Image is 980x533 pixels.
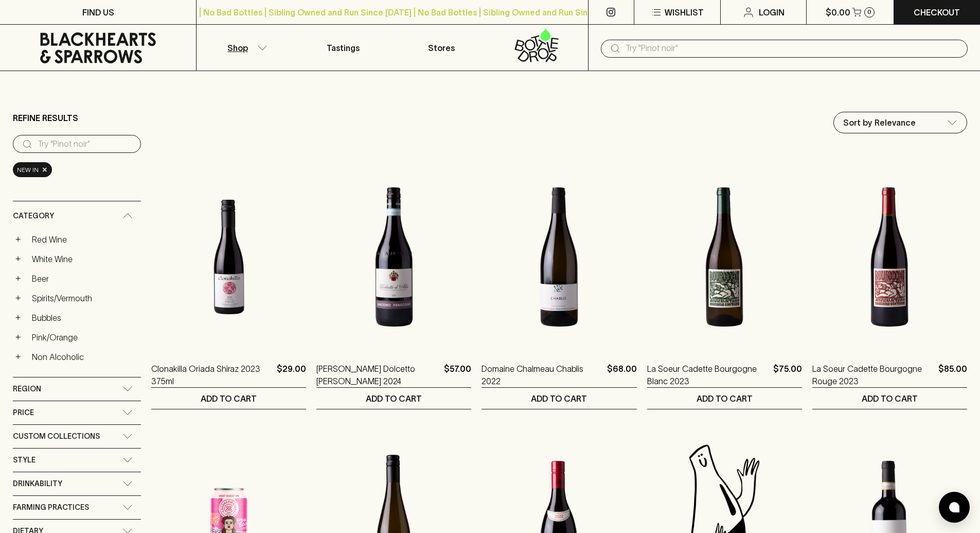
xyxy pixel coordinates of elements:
a: La Soeur Cadette Bourgogne Rouge 2023 [812,363,934,387]
input: Try "Pinot noir" [626,40,959,57]
p: ADD TO CART [531,392,587,405]
img: Giacomo Fenocchio Dolcetto d'Alba 2024 [316,167,471,347]
p: Wishlist [665,6,704,19]
a: Tastings [294,25,392,71]
p: $0.00 [826,6,850,19]
p: 0 [867,9,871,15]
span: Farming Practices [13,501,89,514]
input: Try “Pinot noir” [38,136,133,152]
p: ADD TO CART [201,392,257,405]
button: Shop [197,25,294,71]
p: ADD TO CART [366,392,422,405]
img: La Soeur Cadette Bourgogne Rouge 2023 [812,167,967,347]
a: Stores [393,25,490,71]
button: + [13,234,23,245]
p: Login [759,6,785,19]
a: Spirits/Vermouth [27,289,141,307]
button: + [13,254,23,264]
div: Farming Practices [13,496,141,519]
p: Refine Results [13,112,78,124]
div: Style [13,449,141,472]
a: Non Alcoholic [27,348,141,366]
img: Domaine Chalmeau Chablis 2022 [482,167,636,347]
button: ADD TO CART [812,388,967,409]
a: Beer [27,270,141,287]
span: × [42,164,48,175]
a: La Soeur Cadette Bourgogne Blanc 2023 [647,363,769,387]
span: Drinkability [13,477,62,490]
p: Sort by Relevance [843,116,916,129]
p: FIND US [82,6,114,19]
p: ADD TO CART [697,392,753,405]
span: New In [17,165,39,175]
div: Drinkability [13,472,141,495]
a: White Wine [27,250,141,268]
a: Red Wine [27,231,141,248]
button: ADD TO CART [647,388,802,409]
p: $85.00 [938,363,967,387]
button: + [13,273,23,284]
div: Category [13,201,141,231]
div: Custom Collections [13,425,141,448]
div: Price [13,401,141,424]
span: Style [13,454,35,467]
span: Price [13,406,34,419]
p: Stores [428,42,455,54]
a: [PERSON_NAME] Dolcetto [PERSON_NAME] 2024 [316,363,440,387]
button: + [13,313,23,323]
p: Tastings [327,42,360,54]
p: ADD TO CART [862,392,918,405]
img: bubble-icon [949,502,959,512]
a: Bubbles [27,309,141,326]
span: Category [13,210,54,222]
a: Clonakilla Oriada Shiraz 2023 375ml [151,363,273,387]
button: ADD TO CART [482,388,636,409]
button: ADD TO CART [316,388,471,409]
a: Domaine Chalmeau Chablis 2022 [482,363,602,387]
button: + [13,352,23,362]
span: Custom Collections [13,430,100,443]
p: Shop [227,42,248,54]
a: Pink/Orange [27,329,141,346]
p: $68.00 [607,363,637,387]
button: ADD TO CART [151,388,306,409]
button: + [13,332,23,342]
p: Checkout [914,6,960,19]
button: + [13,293,23,303]
img: La Soeur Cadette Bourgogne Blanc 2023 [647,167,802,347]
p: $57.00 [444,363,471,387]
div: Sort by Relevance [834,112,967,133]
span: Region [13,383,41,396]
p: $29.00 [277,363,306,387]
div: Region [13,377,141,401]
p: $75.00 [773,363,802,387]
img: Clonakilla Oriada Shiraz 2023 375ml [151,167,306,347]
